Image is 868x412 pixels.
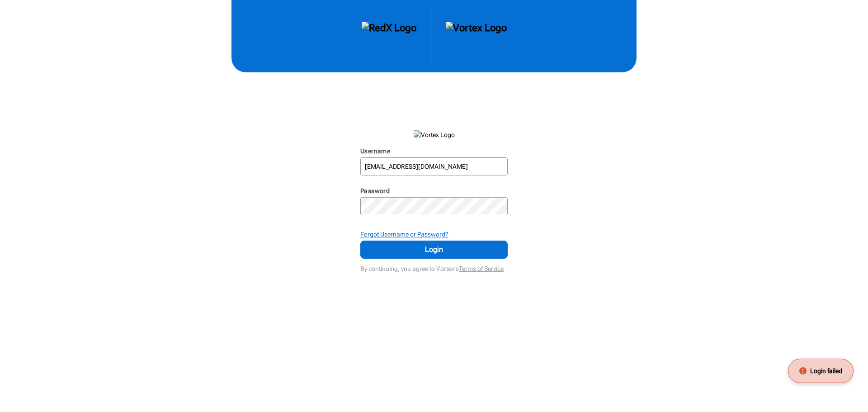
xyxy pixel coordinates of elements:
[414,130,455,139] img: Vortex Logo
[372,244,496,255] span: Login
[360,231,448,238] strong: Forgot Username or Password?
[360,187,390,194] label: Password
[810,366,842,375] span: Login failed
[362,22,416,51] img: RedX Logo
[459,265,504,272] a: Terms of Service
[360,230,508,239] div: Forgot Username or Password?
[446,22,507,51] img: Vortex Logo
[360,241,508,259] button: Login
[360,260,508,273] div: By continuing, you agree to Vortex's
[360,147,390,155] label: Username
